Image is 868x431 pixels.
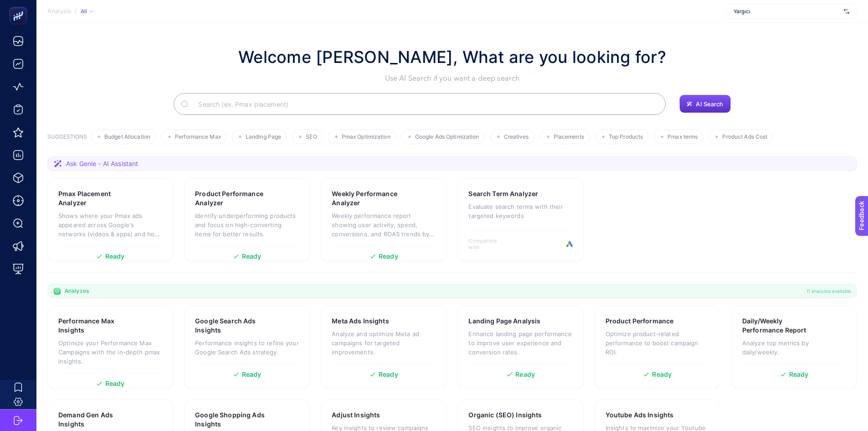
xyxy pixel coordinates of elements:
a: Product PerformanceOptimize product-related performance to boost campaign ROI.Ready [595,306,720,389]
span: 11 analyzes available [806,287,851,295]
span: Budget Allocation [104,134,150,140]
img: svg%3e [844,7,849,16]
h3: Daily/Weekly Performance Report [742,317,819,335]
span: Pmax terms [668,134,698,140]
span: / [75,7,77,15]
input: Search [191,91,658,117]
a: Product Performance AnalyzerIdentify underperforming products and focus on high-converting items ... [184,178,310,261]
p: Optimize your Performance Max Campaigns with the in-depth pmax insights. [58,338,162,366]
span: Ready [105,253,125,260]
a: Search Term AnalyzerEvaluate search terms with their targeted keywordsCompatible with: [457,178,583,261]
span: Creatives [504,134,529,140]
h3: Google Shopping Ads Insights [195,410,272,429]
span: Ready [379,371,398,378]
span: Ready [242,253,262,260]
h3: Landing Page Analysis [468,317,540,326]
span: AI Search [696,100,723,108]
p: Performance insights to refine your Google Search Ads strategy. [195,338,299,357]
span: Placements [554,134,584,140]
div: All [81,8,93,15]
span: Analysis [47,8,71,15]
h3: Performance Max Insights [58,317,134,335]
span: Top Products [609,134,643,140]
p: Analyze top metrics by daily/weekly. [742,338,846,357]
a: Pmax Placement AnalyzerShows where your Pmax ads appeared across Google's networks (videos & apps... [47,178,173,261]
span: Pmax Optimization [342,134,390,140]
a: Performance Max InsightsOptimize your Performance Max Campaigns with the in-depth pmax insights.R... [47,306,173,389]
span: Product Ads Cost [722,134,767,140]
h3: Pmax Placement Analyzer [58,189,134,208]
h3: Organic (SEO) Insights [468,410,542,420]
h3: Product Performance [606,317,674,326]
button: AI Search [679,95,730,113]
h3: Google Search Ads Insights [195,317,271,335]
h3: Demand Gen Ads Insights [58,410,134,429]
h3: Search Term Analyzer [468,189,538,198]
p: Evaluate search terms with their targeted keywords [468,202,572,220]
span: Landing Page [246,134,281,140]
h3: Product Performance Analyzer [195,189,272,208]
span: Feedback [5,3,35,10]
span: Ready [515,371,535,378]
span: Analyzes [65,287,89,295]
h1: Welcome [PERSON_NAME], What are you looking for? [238,45,666,69]
h3: Adjust Insights [332,410,380,420]
span: Ready [652,371,672,378]
span: Ask Genie - AI Assistant [66,159,138,168]
span: Yargıcı [734,8,840,15]
p: Identify underperforming products and focus on high-converting items for better results. [195,211,299,239]
span: Performance Max [175,134,221,140]
p: Use AI Search if you want a deep search [238,73,666,84]
a: Landing Page AnalysisEnhance landing page performance to improve user experience and conversion r... [457,306,583,389]
h3: Meta Ads Insights [332,317,389,326]
p: Weekly performance report showing user activity, spend, conversions, and ROAS trends by week. [332,211,436,239]
span: SEO [306,134,317,140]
a: Google Search Ads InsightsPerformance insights to refine your Google Search Ads strategy.Ready [184,306,310,389]
p: Enhance landing page performance to improve user experience and conversion rates. [468,329,572,357]
span: Ready [105,380,125,387]
a: Daily/Weekly Performance ReportAnalyze top metrics by daily/weekly.Ready [731,306,857,389]
p: Optimize product-related performance to boost campaign ROI. [606,329,709,357]
span: Ready [789,371,809,378]
span: Compatible with: [468,238,509,250]
span: Ready [379,253,398,260]
h3: SUGGESTIONS [47,133,87,144]
span: Ready [242,371,262,378]
h3: Youtube Ads Insights [606,410,674,420]
h3: Weekly Performance Analyzer [332,189,408,208]
span: Google Ads Optimization [415,134,479,140]
a: Weekly Performance AnalyzerWeekly performance report showing user activity, spend, conversions, a... [321,178,447,261]
p: Shows where your Pmax ads appeared across Google's networks (videos & apps) and how each placemen... [58,211,162,239]
p: Analyze and optimize Meta ad campaigns for targeted improvements. [332,329,436,357]
a: Meta Ads InsightsAnalyze and optimize Meta ad campaigns for targeted improvements.Ready [321,306,447,389]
